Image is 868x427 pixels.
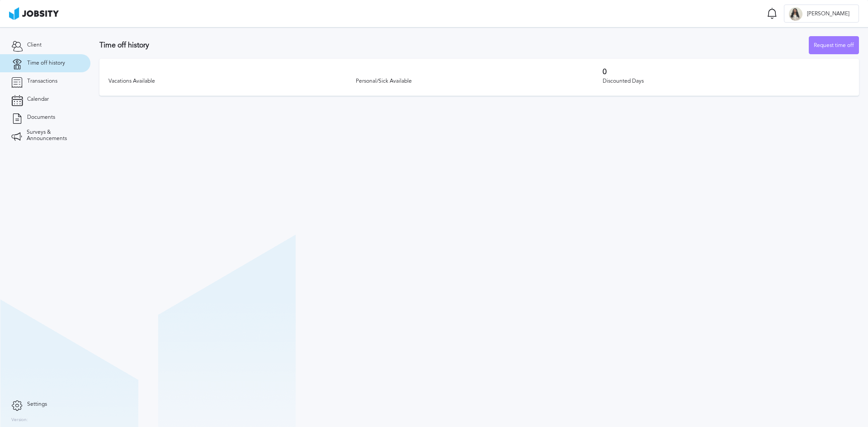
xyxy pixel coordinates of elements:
[11,418,28,423] label: Version:
[27,129,79,142] span: Surveys & Announcements
[27,96,49,103] span: Calendar
[356,78,603,84] div: Personal/Sick Available
[809,36,859,54] button: Request time off
[9,7,59,20] img: ab4bad089aa723f57921c736e9817d99.png
[27,78,57,84] span: Transactions
[784,5,859,23] button: D[PERSON_NAME]
[27,42,42,48] span: Client
[789,7,802,21] div: D
[99,41,809,49] h3: Time off history
[809,37,859,55] div: Request time off
[27,401,47,408] span: Settings
[27,60,65,66] span: Time off history
[603,78,850,84] div: Discounted Days
[802,11,854,17] span: [PERSON_NAME]
[108,78,356,84] div: Vacations Available
[603,68,850,76] h3: 0
[27,114,55,121] span: Documents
